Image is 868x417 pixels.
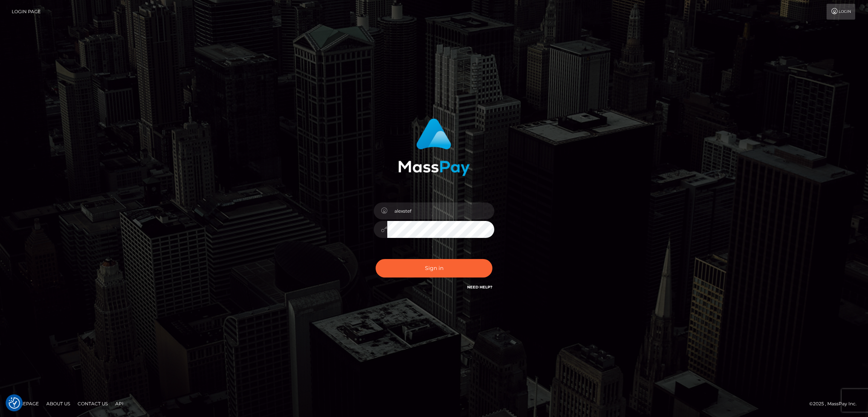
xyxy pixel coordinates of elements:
[827,4,855,20] a: Login
[376,259,492,277] button: Sign in
[467,285,492,290] a: Need Help?
[12,4,41,20] a: Login Page
[112,398,127,409] a: API
[8,398,42,409] a: Homepage
[398,118,470,176] img: MassPay Login
[9,397,20,409] img: Revisit consent button
[43,398,73,409] a: About Us
[75,398,111,409] a: Contact Us
[9,397,20,409] button: Consent Preferences
[387,202,494,219] input: Username...
[809,400,862,408] div: © 2025 , MassPay Inc.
